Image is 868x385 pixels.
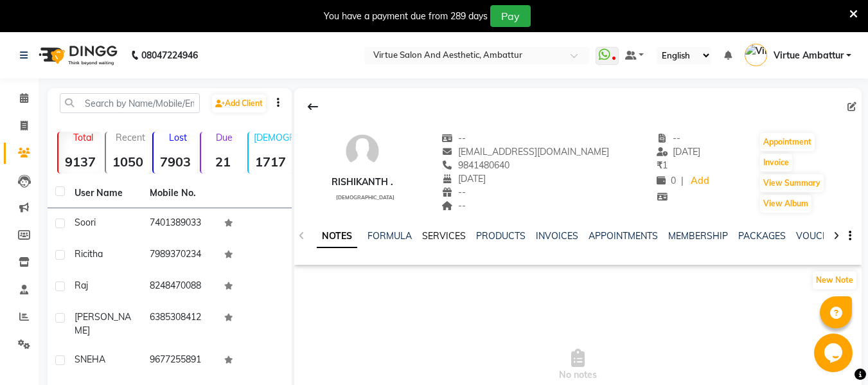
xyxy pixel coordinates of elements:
p: Total [64,132,102,143]
img: avatar [343,132,382,170]
button: New Note [813,271,856,289]
p: [DEMOGRAPHIC_DATA] [254,132,292,143]
span: 1 [657,159,668,171]
td: 7989370234 [142,240,217,271]
p: Due [204,132,245,143]
button: Pay [490,5,531,27]
span: Soori [75,217,96,228]
input: Search by Name/Mobile/Email/Code [60,93,200,113]
a: MEMBERSHIP [668,230,728,242]
span: SNEHA [75,354,105,365]
p: Recent [111,132,150,143]
b: 08047224946 [141,37,198,73]
button: View Summary [760,174,824,192]
span: [PERSON_NAME] [75,311,131,336]
a: VOUCHERS [796,230,847,242]
button: Appointment [760,133,815,151]
span: raj [75,280,88,291]
td: 7401389033 [142,208,217,240]
span: -- [442,186,466,198]
th: Mobile No. [142,179,217,208]
div: RISHIKANTH . [331,175,394,189]
span: 9841480640 [442,159,510,171]
span: Virtue Ambattur [774,49,844,62]
a: PRODUCTS [476,230,526,242]
strong: 1050 [106,154,150,170]
span: 0 [657,175,676,186]
a: Add [689,172,711,190]
iframe: chat widget [814,334,855,372]
div: You have a payment due from 289 days [324,10,488,23]
td: 8248470088 [142,271,217,303]
span: Ricitha [75,248,103,260]
a: NOTES [317,225,357,248]
img: Virtue Ambattur [745,44,767,66]
span: [DATE] [657,146,701,157]
span: [DEMOGRAPHIC_DATA] [336,194,394,201]
img: logo [33,37,121,73]
a: PACKAGES [738,230,786,242]
button: Invoice [760,154,792,172]
span: | [681,174,684,188]
span: [EMAIL_ADDRESS][DOMAIN_NAME] [442,146,610,157]
th: User Name [67,179,142,208]
a: FORMULA [368,230,412,242]
button: View Album [760,195,811,213]
td: 6385308412 [142,303,217,345]
span: -- [442,132,466,144]
a: APPOINTMENTS [589,230,658,242]
div: Back to Client [299,94,326,119]
a: SERVICES [422,230,466,242]
span: -- [657,132,681,144]
p: Lost [159,132,197,143]
strong: 7903 [154,154,197,170]
span: [DATE] [442,173,486,184]
span: -- [442,200,466,211]
strong: 9137 [58,154,102,170]
span: ₹ [657,159,662,171]
td: 9677255891 [142,345,217,377]
a: Add Client [212,94,266,112]
a: INVOICES [536,230,578,242]
strong: 21 [201,154,245,170]
strong: 1717 [249,154,292,170]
